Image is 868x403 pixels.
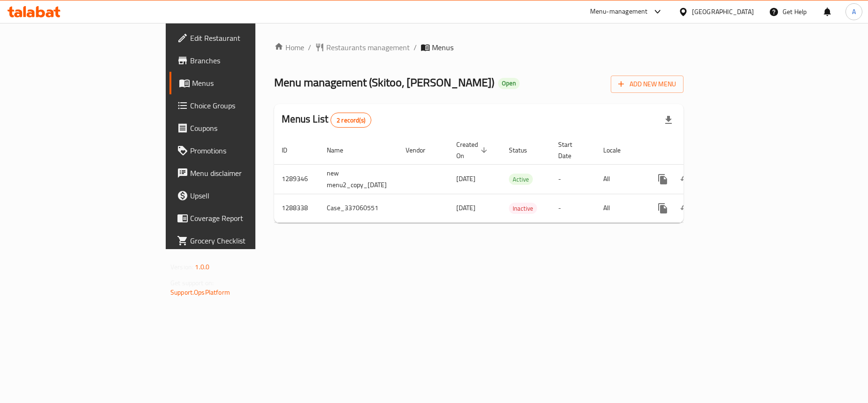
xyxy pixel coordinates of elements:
[657,109,680,131] div: Export file
[169,229,311,252] a: Grocery Checklist
[169,207,311,229] a: Coverage Report
[190,235,303,246] span: Grocery Checklist
[170,277,214,289] span: Get support on:
[611,76,684,93] button: Add New Menu
[674,197,697,220] button: Change Status
[169,72,311,94] a: Menus
[456,139,490,161] span: Created On
[169,184,311,207] a: Upsell
[652,168,674,190] button: more
[169,27,311,49] a: Edit Restaurant
[169,139,311,162] a: Promotions
[551,194,596,222] td: -
[170,261,193,273] span: Version:
[319,164,398,194] td: new menu2_copy_[DATE]
[170,286,230,298] a: Support.OpsPlatform
[327,144,355,156] span: Name
[190,190,303,201] span: Upsell
[282,112,371,128] h2: Menus List
[190,167,303,179] span: Menu disclaimer
[282,144,300,156] span: ID
[498,79,520,87] span: Open
[596,194,644,222] td: All
[330,113,371,128] div: Total records count
[509,174,533,185] div: Active
[432,42,453,53] span: Menus
[190,100,303,111] span: Choice Groups
[190,122,303,134] span: Coupons
[644,136,749,165] th: Actions
[406,144,438,156] span: Vendor
[509,144,539,156] span: Status
[319,194,398,222] td: Case_337060551
[274,136,749,223] table: enhanced table
[315,42,410,53] a: Restaurants management
[190,55,303,66] span: Branches
[190,213,303,224] span: Coverage Report
[414,42,417,53] li: /
[190,145,303,156] span: Promotions
[169,49,311,72] a: Branches
[274,42,684,53] nav: breadcrumb
[692,7,754,17] div: [GEOGRAPHIC_DATA]
[618,78,676,90] span: Add New Menu
[852,7,856,17] span: A
[652,197,674,220] button: more
[596,164,644,194] td: All
[195,261,209,273] span: 1.0.0
[456,202,476,214] span: [DATE]
[169,162,311,184] a: Menu disclaimer
[509,203,537,214] span: Inactive
[456,173,476,185] span: [DATE]
[558,139,584,161] span: Start Date
[674,168,697,190] button: Change Status
[590,6,648,17] div: Menu-management
[498,78,520,89] div: Open
[192,77,303,89] span: Menus
[551,164,596,194] td: -
[274,72,494,93] span: Menu management ( Skitoo, [PERSON_NAME] )
[331,116,371,125] span: 2 record(s)
[509,174,533,185] span: Active
[326,42,410,53] span: Restaurants management
[169,94,311,117] a: Choice Groups
[190,32,303,44] span: Edit Restaurant
[169,117,311,139] a: Coupons
[603,144,633,156] span: Locale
